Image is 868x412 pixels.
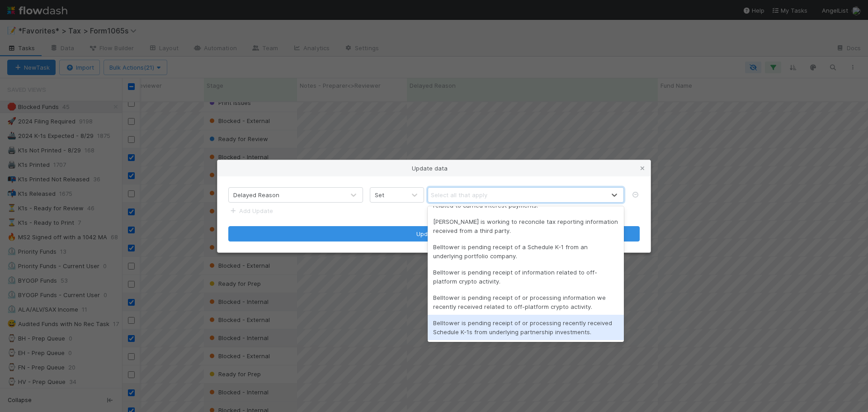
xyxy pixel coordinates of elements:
button: Update data [228,226,640,242]
div: Belltower is pending receipt of or processing recently received Schedule K-1s from underlying par... [428,315,624,340]
div: Update data [217,160,651,176]
div: Belltower is pending receipt of information related to off-platform crypto activity. [428,264,624,289]
div: Belltower is pending receipt of a Schedule K-1 from an underlying portfolio company. [428,239,624,264]
div: Set [375,190,384,199]
a: Add Update [228,207,273,214]
div: Delayed Reason [233,190,279,199]
div: [PERSON_NAME] is working to reconcile tax reporting information received from a third party. [428,213,624,239]
div: Belltower is pending receipt of or processing information we recently received related to off-pla... [428,289,624,315]
div: Select all that apply [431,190,487,199]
